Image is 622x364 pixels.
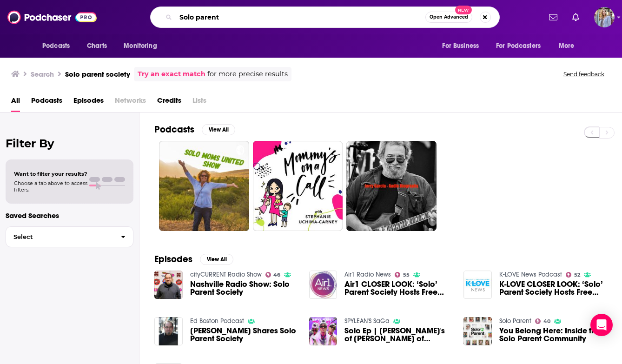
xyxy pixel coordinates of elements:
[14,171,87,177] span: Want to filter your results?
[430,15,468,20] span: Open Advanced
[273,273,280,277] span: 46
[202,124,235,135] button: View All
[559,40,575,53] span: More
[395,272,410,278] a: 55
[594,7,615,27] img: User Profile
[190,271,262,278] a: cityCURRENT Radio Show
[566,272,580,278] a: 52
[574,273,580,277] span: 52
[265,272,281,278] a: 46
[552,37,586,55] button: open menu
[138,69,205,79] a: Try an exact match
[73,93,104,112] a: Episodes
[344,327,452,343] a: Solo Ep | Echoe's of Chao's of society + Parent's voice & Learn every momemt
[31,70,54,79] h3: Search
[496,40,541,53] span: For Podcasters
[115,93,146,112] span: Networks
[543,319,550,324] span: 40
[594,7,615,27] button: Show profile menu
[344,271,391,278] a: Air1 Radio News
[31,93,62,112] a: Podcasts
[463,317,492,345] img: You Belong Here: Inside the Solo Parent Community
[6,226,133,247] button: Select
[154,124,235,135] a: PodcastsView All
[87,40,107,53] span: Charts
[499,280,607,296] a: K-LOVE CLOSER LOOK: ‘Solo’ Parent Society Hosts Free Online Support Groups
[157,93,181,112] a: Credits
[594,7,615,27] span: Logged in as JFMuntsinger
[499,327,607,343] a: You Belong Here: Inside the Solo Parent Community
[499,271,562,278] a: K-LOVE News Podcast
[154,253,233,265] a: EpisodesView All
[154,271,183,299] img: Nashville Radio Show: Solo Parent Society
[124,40,157,53] span: Monitoring
[545,9,561,25] a: Show notifications dropdown
[81,37,112,55] a: Charts
[154,317,183,345] img: Robert Beeson Shares Solo Parent Society
[207,69,288,79] span: for more precise results
[309,271,337,299] img: Air1 CLOSER LOOK: ‘Solo’ Parent Society Hosts Free Online Support Groups
[344,280,452,296] a: Air1 CLOSER LOOK: ‘Solo’ Parent Society Hosts Free Online Support Groups
[190,317,244,325] a: Ed Boston Podcast
[6,137,133,150] h2: Filter By
[150,7,500,28] div: Search podcasts, credits, & more...
[190,280,298,296] a: Nashville Radio Show: Solo Parent Society
[36,37,82,55] button: open menu
[7,8,97,26] img: Podchaser - Follow, Share and Rate Podcasts
[6,234,113,240] span: Select
[6,211,133,220] p: Saved Searches
[200,254,233,265] button: View All
[14,180,87,193] span: Choose a tab above to access filters.
[569,9,583,25] a: Show notifications dropdown
[425,12,472,23] button: Open AdvancedNew
[192,93,206,112] span: Lists
[154,124,194,135] h2: Podcasts
[65,70,130,79] h3: Solo parent society
[154,253,192,265] h2: Episodes
[442,40,479,53] span: For Business
[344,327,452,343] span: Solo Ep | [PERSON_NAME]'s of [PERSON_NAME] of society + [PERSON_NAME]'s voice & Learn every momemt
[535,318,550,324] a: 40
[190,327,298,343] span: [PERSON_NAME] Shares Solo Parent Society
[455,6,472,14] span: New
[11,93,20,112] a: All
[42,40,70,53] span: Podcasts
[463,271,492,299] img: K-LOVE CLOSER LOOK: ‘Solo’ Parent Society Hosts Free Online Support Groups
[436,37,490,55] button: open menu
[561,70,607,78] button: Send feedback
[117,37,169,55] button: open menu
[176,10,425,25] input: Search podcasts, credits, & more...
[490,37,554,55] button: open menu
[190,327,298,343] a: Robert Beeson Shares Solo Parent Society
[590,314,613,336] div: Open Intercom Messenger
[403,273,410,277] span: 55
[344,317,390,325] a: SPYLEAN'S SaGa
[499,317,531,325] a: Solo Parent
[309,317,337,345] img: Solo Ep | Echoe's of Chao's of society + Parent's voice & Learn every momemt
